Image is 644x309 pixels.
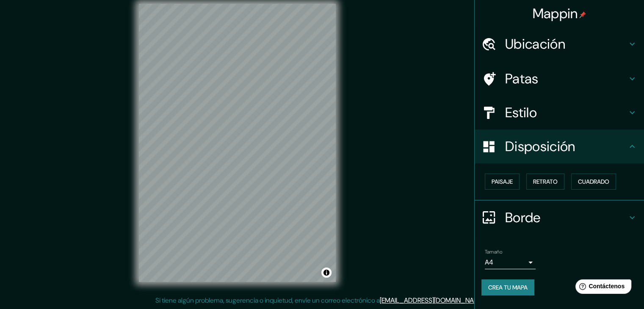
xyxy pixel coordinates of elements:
[505,138,575,155] font: Disposición
[475,130,644,163] div: Disposición
[571,174,616,190] button: Cuadrado
[533,178,558,185] font: Retrato
[505,35,565,53] font: Ubicación
[505,104,537,121] font: Estilo
[485,256,536,269] div: A4
[569,276,635,300] iframe: Lanzador de widgets de ayuda
[475,62,644,96] div: Patas
[533,5,578,22] font: Mappin
[139,4,336,282] canvas: Mapa
[485,174,520,190] button: Paisaje
[578,178,609,185] font: Cuadrado
[475,96,644,130] div: Estilo
[505,209,541,226] font: Borde
[481,279,534,295] button: Crea tu mapa
[321,268,332,278] button: Activar o desactivar atribución
[492,178,513,185] font: Paisaje
[579,11,586,18] img: pin-icon.png
[505,70,539,88] font: Patas
[488,284,528,291] font: Crea tu mapa
[475,27,644,61] div: Ubicación
[485,258,493,267] font: A4
[475,201,644,235] div: Borde
[380,296,484,305] a: [EMAIL_ADDRESS][DOMAIN_NAME]
[155,296,380,305] font: Si tiene algún problema, sugerencia o inquietud, envíe un correo electrónico a
[526,174,564,190] button: Retrato
[485,248,502,255] font: Tamaño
